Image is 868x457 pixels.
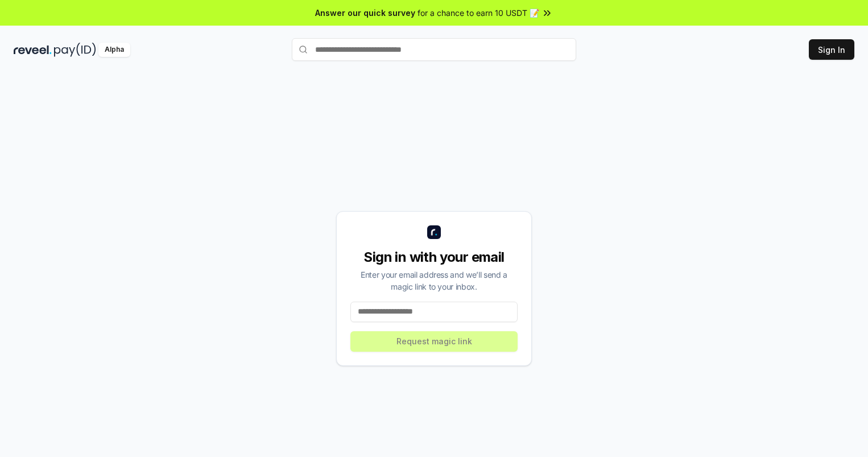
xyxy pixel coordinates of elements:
div: Sign in with your email [350,248,518,266]
button: Sign In [809,39,854,60]
img: logo_small [427,225,441,239]
img: reveel_dark [14,43,52,57]
div: Alpha [98,43,130,57]
img: pay_id [54,43,96,57]
span: Answer our quick survey [315,7,415,19]
div: Enter your email address and we’ll send a magic link to your inbox. [350,269,518,293]
span: for a chance to earn 10 USDT 📝 [418,7,539,19]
